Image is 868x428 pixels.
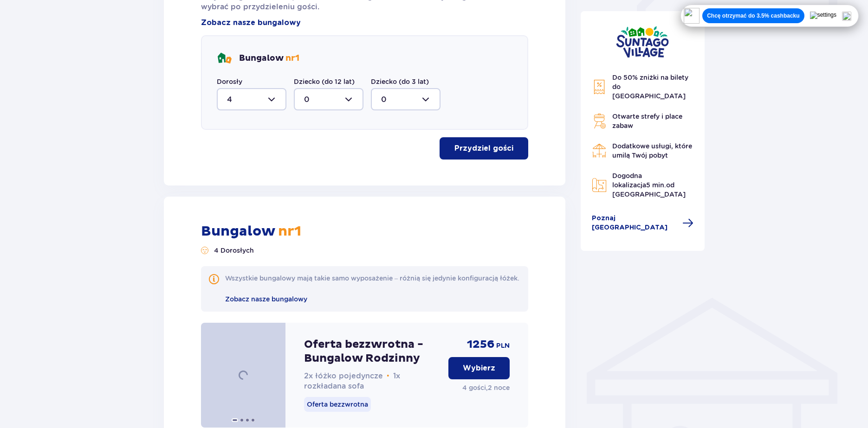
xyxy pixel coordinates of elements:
p: Przydziel gości [454,143,513,153]
img: Discount Icon [592,79,607,95]
span: 2x łóżko pojedyncze [304,371,383,380]
img: Restaurant Icon [592,143,607,158]
img: Suntago Village [616,26,669,58]
div: Wszystkie bungalowy mają takie samo wyposażenie – różnią się jedynie konfiguracją łóżek. [225,274,519,283]
button: Przydziel gości [440,137,528,160]
span: • [387,371,389,381]
button: Wybierz [448,357,510,379]
p: Oferta bezzwrotna - Bungalow Rodzinny [304,338,441,365]
label: Dziecko (do 3 lat) [371,77,429,86]
p: Bungalow [201,223,301,240]
span: Poznaj [GEOGRAPHIC_DATA] [592,214,677,232]
span: Dodatkowe usługi, które umilą Twój pobyt [612,142,692,159]
span: nr 1 [285,53,299,64]
img: Liczba gości [201,247,208,254]
p: 4 Dorosłych [214,246,254,255]
span: Zobacz nasze bungalowy [225,295,307,303]
p: Wybierz [463,363,495,373]
p: Bungalow [239,53,299,64]
img: bungalows Icon [217,51,232,66]
p: PLN [496,341,510,351]
a: Zobacz nasze bungalowy [225,294,307,304]
p: 1256 [467,338,494,351]
span: Otwarte strefy i place zabaw [612,113,682,129]
label: Dorosły [217,77,242,86]
img: Map Icon [592,178,607,192]
p: Oferta bezzwrotna [304,397,371,412]
span: nr 1 [275,223,301,240]
span: Do 50% zniżki na bilety do [GEOGRAPHIC_DATA] [612,74,688,100]
span: 5 min. [646,181,666,189]
img: Grill Icon [592,114,607,128]
p: 4 gości , 2 noce [462,383,510,392]
label: Dziecko (do 12 lat) [294,77,355,86]
span: Dogodna lokalizacja od [GEOGRAPHIC_DATA] [612,172,686,198]
a: Zobacz nasze bungalowy [201,18,301,28]
a: Poznaj [GEOGRAPHIC_DATA] [592,214,694,232]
